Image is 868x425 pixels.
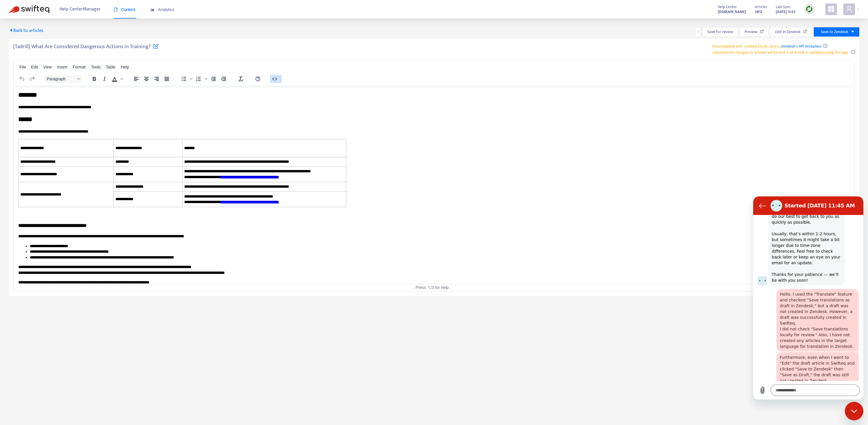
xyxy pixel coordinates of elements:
[755,4,767,10] span: Articles
[151,8,155,12] span: area-chart
[194,75,208,83] div: Numbered list
[121,65,129,69] span: Help
[718,4,737,10] span: Help Center
[753,196,863,399] iframe: Messaging window
[744,29,758,35] span: Preview
[696,30,700,34] span: more
[99,75,109,83] button: Italic
[5,5,836,205] body: Rich Text Area. Press ALT-0 for help.
[712,43,821,50] span: Incompatible with content blocks due to
[755,9,762,15] strong: 3812
[91,65,101,69] span: Tools
[806,6,813,13] img: sync.dc5367851b00ba804db3.png
[703,27,738,37] button: Save for review
[106,65,115,69] span: Table
[776,9,795,15] strong: [DATE] 11:35
[73,65,86,69] span: Format
[152,75,162,83] button: Align right
[47,77,75,81] span: Paragraph
[9,5,49,13] img: Swifteq
[27,75,37,83] button: Redo
[110,75,124,83] div: Text color Black
[219,75,229,83] button: Increase indent
[828,6,835,12] span: appstore
[821,29,848,35] span: Save to Zendesk
[775,29,801,35] span: Edit in Zendesk
[179,75,193,83] div: Bullet list
[740,27,769,37] button: Preview
[209,75,218,83] button: Decrease indent
[771,27,812,37] button: Edit in Zendesk
[781,43,821,50] a: Zendesk's API limitation
[114,7,135,12] span: Content
[142,75,151,83] button: Align center
[707,29,733,35] span: Save for review
[845,402,863,420] iframe: Button to launch messaging window, conversation in progress
[823,44,827,48] span: info-circle
[13,43,159,53] h5: [Tadrill] What Are Considered Dangerous Actions in Training?
[851,50,855,54] span: info-circle
[846,6,853,12] span: user
[114,8,118,12] span: book
[44,75,82,83] button: Block Paragraph
[253,75,263,83] button: Help
[19,65,26,69] span: File
[162,75,172,83] button: Justify
[17,75,27,83] button: Undo
[57,65,67,69] span: Insert
[776,4,791,10] span: Last Sync
[718,8,746,15] a: [DOMAIN_NAME]
[9,28,13,32] span: caret-left
[851,30,855,34] span: caret-down
[31,65,38,69] span: Edit
[814,27,859,37] button: Save to Zendeskcaret-down
[9,27,44,35] span: Back to articles
[712,49,849,56] span: Unpublished changes to articles will be lost if an article is updated using this app.
[59,4,101,15] span: Help Center Manager
[43,65,52,69] span: View
[14,86,854,284] iframe: Rich Text Area
[696,27,700,37] button: more
[89,75,99,83] button: Bold
[293,285,571,290] div: Press ⌥0 for help
[131,75,141,83] button: Align left
[236,75,246,83] button: Clear formatting
[151,7,174,12] span: Analytics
